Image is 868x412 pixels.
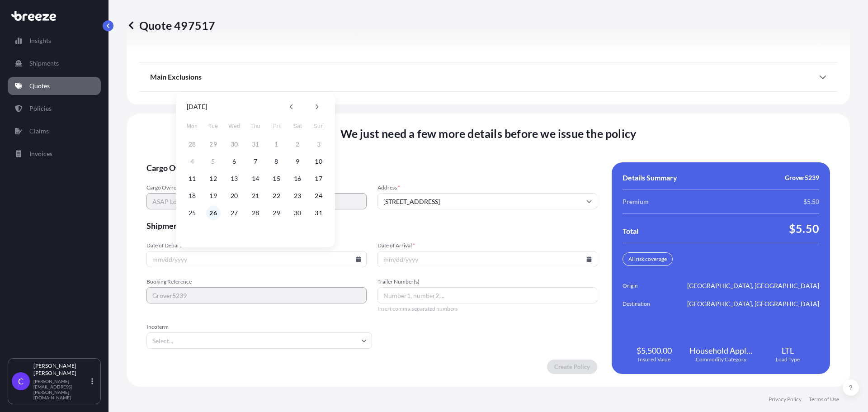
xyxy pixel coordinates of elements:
span: We just need a few more details before we issue the policy [340,126,637,141]
button: Create Policy [547,360,597,374]
span: Shipment details [146,220,597,231]
button: 18 [185,189,199,203]
span: Load Type [776,356,800,363]
span: Address [377,184,598,191]
span: Saturday [289,117,306,135]
div: [DATE] [187,101,207,112]
span: Date of Arrival [377,242,598,249]
span: Cargo Owner Details [146,162,597,173]
span: C [18,377,24,386]
span: LTL [782,345,794,356]
a: Invoices [8,145,101,163]
p: Invoices [29,149,52,158]
button: 14 [248,171,263,186]
a: Policies [8,99,101,118]
span: Date of Departure [146,242,367,249]
button: 22 [269,189,284,203]
div: Main Exclusions [150,66,826,88]
p: Quotes [29,81,50,90]
span: Wednesday [226,117,242,135]
button: 17 [311,171,326,186]
span: Total [623,227,638,236]
button: 13 [227,171,241,186]
button: 23 [290,189,305,203]
span: Details Summary [623,173,677,182]
button: 16 [290,171,305,186]
p: [PERSON_NAME][EMAIL_ADDRESS][PERSON_NAME][DOMAIN_NAME] [33,379,90,400]
span: $5.50 [789,221,819,236]
span: Premium [623,197,649,206]
span: Origin [623,281,673,290]
button: 15 [269,171,284,186]
input: mm/dd/yyyy [377,251,598,267]
button: 10 [311,154,326,169]
button: 24 [311,189,326,203]
button: 25 [185,206,199,220]
span: Main Exclusions [150,72,202,81]
span: Monday [184,117,200,135]
button: 7 [248,154,263,169]
p: Create Policy [554,362,590,371]
span: Incoterm [146,323,372,331]
button: 28 [248,206,263,220]
button: 26 [206,206,221,220]
button: 21 [248,189,263,203]
span: [GEOGRAPHIC_DATA], [GEOGRAPHIC_DATA] [687,299,819,308]
a: Privacy Policy [769,396,802,403]
span: Friday [269,117,285,135]
p: Shipments [29,59,59,68]
span: Thursday [247,117,264,135]
span: Insert comma-separated numbers [377,305,598,313]
span: Tuesday [205,117,222,135]
button: 31 [311,206,326,220]
input: Your internal reference [146,287,367,303]
p: [PERSON_NAME] [PERSON_NAME] [33,362,90,377]
button: 8 [269,154,284,169]
button: 11 [185,171,199,186]
a: Insights [8,32,101,50]
button: 30 [290,206,305,220]
span: [GEOGRAPHIC_DATA], [GEOGRAPHIC_DATA] [687,281,819,290]
a: Terms of Use [809,396,839,403]
p: Quote 497517 [127,18,215,33]
button: 27 [227,206,241,220]
a: Shipments [8,54,101,72]
input: Select... [146,332,372,349]
span: Trailer Number(s) [377,278,598,285]
span: $5,500.00 [637,345,672,356]
span: Commodity Category [696,356,746,363]
span: Booking Reference [146,278,367,285]
button: 19 [206,189,221,203]
span: $5.50 [803,197,819,206]
p: Claims [29,127,49,136]
p: Insights [29,36,51,45]
span: Destination [623,299,673,308]
button: 20 [227,189,241,203]
input: Number1, number2,... [377,287,598,303]
button: 29 [269,206,284,220]
span: Sunday [311,117,327,135]
input: mm/dd/yyyy [146,251,367,267]
a: Quotes [8,77,101,95]
a: Claims [8,122,101,140]
span: Grover5239 [785,173,819,182]
button: 6 [227,154,241,169]
input: Cargo owner address [377,193,598,209]
span: Household Appliances (White Goods) [689,345,753,356]
span: Cargo Owner Name [146,184,367,191]
button: 9 [290,154,305,169]
span: Insured Value [638,356,670,363]
p: Policies [29,104,52,113]
button: 12 [206,171,221,186]
div: All risk coverage [623,252,673,266]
